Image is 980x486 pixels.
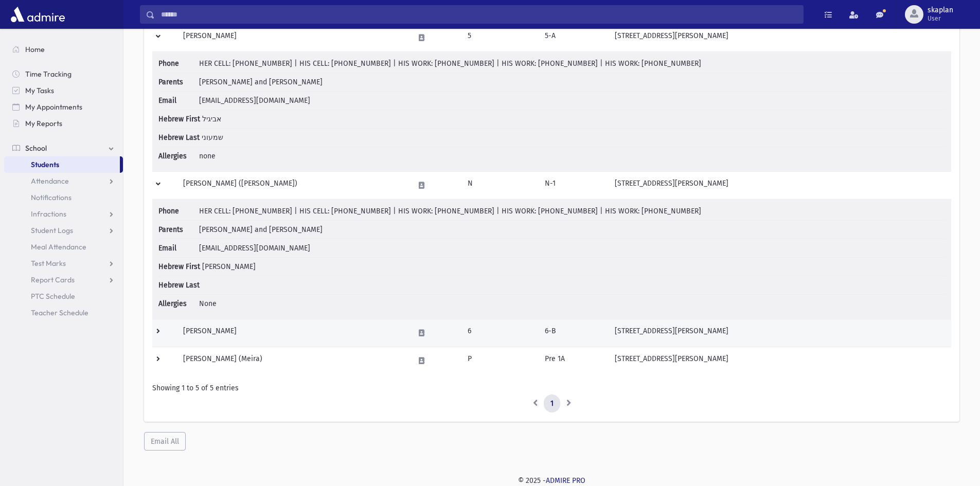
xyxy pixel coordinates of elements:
[461,347,538,374] td: P
[4,255,123,272] a: Test Marks
[546,476,585,485] a: ADMIRE PRO
[158,280,200,291] span: Hebrew Last
[8,4,67,25] img: AdmirePro
[461,24,538,51] td: 5
[539,24,609,51] td: 5-A
[4,288,123,304] a: PTC Schedule
[199,225,323,234] span: [PERSON_NAME] and [PERSON_NAME]
[609,171,951,199] td: [STREET_ADDRESS][PERSON_NAME]
[31,226,73,235] span: Student Logs
[152,383,951,393] div: Showing 1 to 5 of 5 entries
[177,171,408,199] td: [PERSON_NAME] ([PERSON_NAME])
[158,58,197,69] span: Phone
[158,132,200,143] span: Hebrew Last
[4,189,123,206] a: Notifications
[928,14,953,23] span: User
[4,173,123,189] a: Attendance
[158,243,197,254] span: Email
[199,96,310,105] span: [EMAIL_ADDRESS][DOMAIN_NAME]
[158,206,197,217] span: Phone
[4,66,123,82] a: Time Tracking
[199,59,701,68] span: HER CELL: [PHONE_NUMBER] | HIS CELL: [PHONE_NUMBER] | HIS WORK: [PHONE_NUMBER] | HIS WORK: [PHONE...
[177,347,408,374] td: [PERSON_NAME] (Meira)
[609,319,951,347] td: [STREET_ADDRESS][PERSON_NAME]
[177,24,408,51] td: [PERSON_NAME]
[199,78,323,86] span: [PERSON_NAME] and [PERSON_NAME]
[31,292,75,301] span: PTC Schedule
[158,151,197,161] span: Allergies
[31,160,59,169] span: Students
[158,298,197,309] span: Allergies
[177,319,408,347] td: [PERSON_NAME]
[4,222,123,239] a: Student Logs
[928,6,953,14] span: skaplan
[609,347,951,374] td: [STREET_ADDRESS][PERSON_NAME]
[31,242,86,251] span: Meal Attendance
[158,95,197,106] span: Email
[461,319,538,347] td: 6
[4,115,123,132] a: My Reports
[202,262,256,271] span: [PERSON_NAME]
[25,69,72,79] span: Time Tracking
[25,45,45,54] span: Home
[199,207,701,215] span: HER CELL: [PHONE_NUMBER] | HIS CELL: [PHONE_NUMBER] | HIS WORK: [PHONE_NUMBER] | HIS WORK: [PHONE...
[202,115,221,123] span: אביגיל
[31,209,66,219] span: Infractions
[539,347,609,374] td: Pre 1A
[31,176,69,186] span: Attendance
[199,152,216,160] span: none
[4,304,123,321] a: Teacher Schedule
[539,171,609,199] td: N-1
[31,308,88,317] span: Teacher Schedule
[544,394,560,413] a: 1
[4,82,123,99] a: My Tasks
[4,239,123,255] a: Meal Attendance
[4,272,123,288] a: Report Cards
[31,259,66,268] span: Test Marks
[199,244,310,253] span: [EMAIL_ADDRESS][DOMAIN_NAME]
[144,432,186,451] button: Email All
[31,275,75,284] span: Report Cards
[155,5,803,24] input: Search
[140,475,964,486] div: © 2025 -
[199,299,217,308] span: None
[609,24,951,51] td: [STREET_ADDRESS][PERSON_NAME]
[158,114,200,124] span: Hebrew First
[202,133,223,142] span: שמעוני
[4,41,123,58] a: Home
[158,77,197,87] span: Parents
[25,119,62,128] span: My Reports
[25,143,47,153] span: School
[4,140,123,156] a: School
[158,224,197,235] span: Parents
[539,319,609,347] td: 6-B
[25,102,82,112] span: My Appointments
[4,99,123,115] a: My Appointments
[4,156,120,173] a: Students
[31,193,72,202] span: Notifications
[461,171,538,199] td: N
[4,206,123,222] a: Infractions
[158,261,200,272] span: Hebrew First
[25,86,54,95] span: My Tasks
